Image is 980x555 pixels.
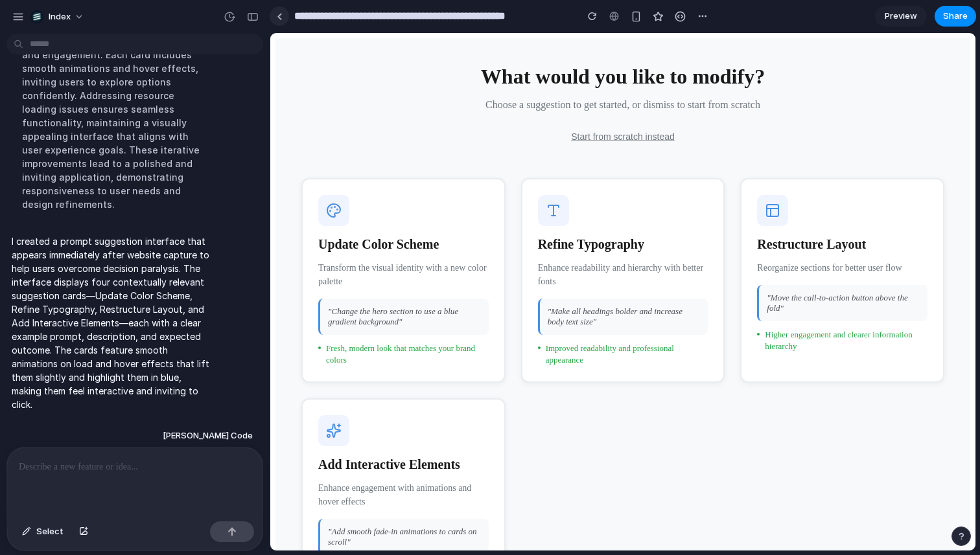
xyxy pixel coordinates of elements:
[56,310,218,333] p: Fresh, modern look that matches your brand colors
[495,296,657,319] p: Higher engagement and clearer information hierarchy
[48,204,218,219] h2: Update Color Scheme
[58,493,211,514] p: " Add smooth fade-in animations to cards on scroll "
[875,6,927,27] a: Preview
[487,204,657,219] h2: Restructure Layout
[885,10,917,23] span: Preview
[277,273,430,294] p: " Make all headings bolder and increase body text size "
[48,228,218,255] p: Transform the visual identity with a new color palette
[275,310,438,333] p: Improved readability and professional appearance
[36,525,64,538] span: Select
[487,228,657,242] p: Reorganize sections for better user flow
[48,448,218,475] p: Enhance engagement with animations and hover effects
[943,10,968,23] span: Share
[163,429,253,442] span: [PERSON_NAME] Code
[49,10,71,23] span: Index
[159,424,257,447] button: [PERSON_NAME] Code
[18,66,687,78] p: Choose a suggestion to get started, or dismiss to start from scratch
[935,6,976,27] button: Share
[48,424,218,439] h2: Add Interactive Elements
[25,6,91,27] button: Index
[16,521,70,542] button: Select
[268,228,438,255] p: Enhance readability and hierarchy with better fonts
[268,204,438,219] h2: Refine Typography
[58,273,211,294] p: " Change the hero section to use a blue gradient background "
[496,260,649,280] p: " Move the call-to-action button above the fold "
[290,93,415,114] button: Start from scratch instead
[12,234,211,411] p: I created a prompt suggestion interface that appears immediately after website capture to help us...
[18,32,687,56] h1: What would you like to modify?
